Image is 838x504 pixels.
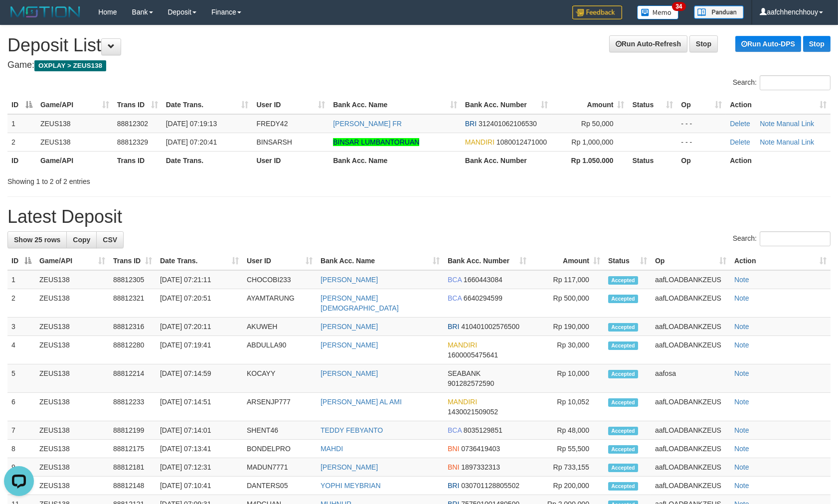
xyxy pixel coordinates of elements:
td: [DATE] 07:13:41 [156,440,243,458]
span: BRI [448,482,459,490]
td: Rp 117,000 [530,270,604,289]
span: FREDY42 [256,120,288,128]
span: Accepted [608,370,638,378]
td: 7 [7,421,35,440]
span: 88812329 [117,138,148,146]
img: MOTION_logo.png [7,4,83,19]
td: [DATE] 07:19:41 [156,336,243,364]
a: Delete [730,138,750,146]
span: Copy 0736419403 to clipboard [461,445,500,453]
th: Trans ID: activate to sort column ascending [113,96,162,114]
td: 88812280 [109,336,156,364]
h1: Latest Deposit [7,207,831,227]
span: Copy 6640294599 to clipboard [464,294,503,302]
span: Copy [73,236,90,244]
td: Rp 10,052 [530,393,604,421]
a: [PERSON_NAME][DEMOGRAPHIC_DATA] [321,294,399,312]
td: 2 [7,133,36,151]
td: aafLOADBANKZEUS [651,289,730,318]
td: aafLOADBANKZEUS [651,421,730,440]
td: 88812199 [109,421,156,440]
span: BNI [448,463,459,471]
label: Search: [733,75,831,90]
td: 1 [7,270,35,289]
a: Note [734,341,749,349]
span: Accepted [608,398,638,407]
th: Op: activate to sort column ascending [651,252,730,270]
span: Accepted [608,295,638,303]
th: Status: activate to sort column ascending [604,252,651,270]
td: ZEUS138 [35,270,109,289]
td: [DATE] 07:20:51 [156,289,243,318]
th: Bank Acc. Number: activate to sort column ascending [444,252,530,270]
span: 88812302 [117,120,148,128]
a: Run Auto-DPS [735,36,801,52]
th: ID [7,151,36,169]
span: OXPLAY > ZEUS138 [34,60,106,71]
td: Rp 30,000 [530,336,604,364]
a: Note [734,369,749,377]
span: Rp 50,000 [581,120,614,128]
input: Search: [760,75,831,90]
a: BINSAR LUMBANTORUAN [333,138,419,146]
td: Rp 190,000 [530,318,604,336]
td: 88812148 [109,477,156,495]
th: Status: activate to sort column ascending [629,96,677,114]
td: 4 [7,336,35,364]
a: Manual Link [777,120,815,128]
th: Trans ID: activate to sort column ascending [109,252,156,270]
td: 6 [7,393,35,421]
td: KOCAYY [243,364,317,393]
span: Copy 1600005475641 to clipboard [448,351,498,359]
h4: Game: [7,60,831,70]
th: ID: activate to sort column descending [7,252,35,270]
span: Copy 030701128805502 to clipboard [461,482,519,490]
div: Showing 1 to 2 of 2 entries [7,172,341,186]
span: Copy 8035129851 to clipboard [464,426,503,434]
span: Accepted [608,464,638,472]
td: ZEUS138 [35,393,109,421]
td: [DATE] 07:14:51 [156,393,243,421]
span: BRI [465,120,477,128]
a: Stop [803,36,831,52]
span: Copy 1660443084 to clipboard [464,276,503,284]
th: Trans ID [113,151,162,169]
span: SEABANK [448,369,481,377]
span: Accepted [608,427,638,435]
span: Copy 410401002576500 to clipboard [461,323,519,331]
th: User ID: activate to sort column ascending [243,252,317,270]
td: aafLOADBANKZEUS [651,393,730,421]
td: 88812233 [109,393,156,421]
td: aafLOADBANKZEUS [651,318,730,336]
td: ZEUS138 [35,318,109,336]
a: Note [760,120,775,128]
span: Accepted [608,482,638,491]
a: Delete [730,120,750,128]
td: ZEUS138 [35,458,109,477]
th: ID: activate to sort column descending [7,96,36,114]
span: BCA [448,294,462,302]
a: [PERSON_NAME] FR [333,120,402,128]
th: Action: activate to sort column ascending [726,96,831,114]
span: [DATE] 07:20:41 [166,138,217,146]
label: Search: [733,231,831,246]
a: Show 25 rows [7,231,67,248]
a: Run Auto-Refresh [609,35,687,52]
td: 8 [7,440,35,458]
th: Game/API: activate to sort column ascending [36,96,113,114]
span: BNI [448,445,459,453]
td: AYAMTARUNG [243,289,317,318]
td: [DATE] 07:14:01 [156,421,243,440]
span: Accepted [608,323,638,332]
a: [PERSON_NAME] [321,463,378,471]
td: ZEUS138 [36,114,113,133]
td: ZEUS138 [35,336,109,364]
td: ZEUS138 [35,440,109,458]
th: Rp 1.050.000 [552,151,629,169]
th: Bank Acc. Name: activate to sort column ascending [317,252,444,270]
th: Date Trans.: activate to sort column ascending [156,252,243,270]
td: 1 [7,114,36,133]
td: ZEUS138 [35,289,109,318]
td: ZEUS138 [35,421,109,440]
td: 5 [7,364,35,393]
